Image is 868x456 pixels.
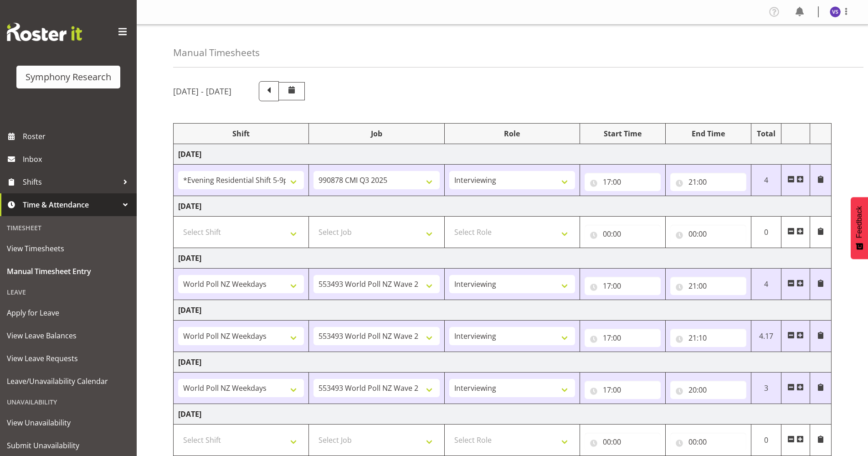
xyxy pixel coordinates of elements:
[670,173,746,191] input: Click to select...
[2,260,134,283] a: Manual Timesheet Entry
[2,411,134,434] a: View Unavailability
[855,206,863,238] span: Feedback
[851,197,868,259] button: Feedback - Show survey
[173,47,260,58] h4: Manual Timesheets
[7,439,130,452] span: Submit Unavailability
[670,128,746,139] div: End Time
[585,381,661,399] input: Click to select...
[174,248,832,269] td: [DATE]
[7,374,130,388] span: Leave/Unavailability Calendar
[670,225,746,243] input: Click to select...
[174,352,832,373] td: [DATE]
[585,277,661,295] input: Click to select...
[26,70,111,84] div: Symphony Research
[2,218,134,237] div: Timesheet
[585,329,661,347] input: Click to select...
[7,306,130,320] span: Apply for Leave
[585,173,661,191] input: Click to select...
[2,237,134,260] a: View Timesheets
[751,165,781,196] td: 4
[449,128,575,139] div: Role
[7,23,82,41] img: Rosterit website logo
[670,381,746,399] input: Click to select...
[178,128,304,139] div: Shift
[23,130,132,143] span: Roster
[174,144,832,165] td: [DATE]
[2,324,134,347] a: View Leave Balances
[7,264,130,278] span: Manual Timesheet Entry
[2,347,134,370] a: View Leave Requests
[313,128,439,139] div: Job
[23,152,132,166] span: Inbox
[751,217,781,248] td: 0
[585,128,661,139] div: Start Time
[7,242,130,255] span: View Timesheets
[7,329,130,342] span: View Leave Balances
[756,128,777,139] div: Total
[23,198,118,212] span: Time & Attendance
[670,329,746,347] input: Click to select...
[173,86,231,96] h5: [DATE] - [DATE]
[670,433,746,451] input: Click to select...
[751,269,781,300] td: 4
[670,277,746,295] input: Click to select...
[2,301,134,324] a: Apply for Leave
[174,404,832,425] td: [DATE]
[830,6,841,17] img: virender-singh11427.jpg
[2,370,134,393] a: Leave/Unavailability Calendar
[585,225,661,243] input: Click to select...
[7,352,130,365] span: View Leave Requests
[751,373,781,404] td: 3
[751,321,781,352] td: 4.17
[7,416,130,430] span: View Unavailability
[174,196,832,217] td: [DATE]
[585,433,661,451] input: Click to select...
[23,175,118,189] span: Shifts
[174,300,832,321] td: [DATE]
[2,393,134,411] div: Unavailability
[2,283,134,301] div: Leave
[751,425,781,456] td: 0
